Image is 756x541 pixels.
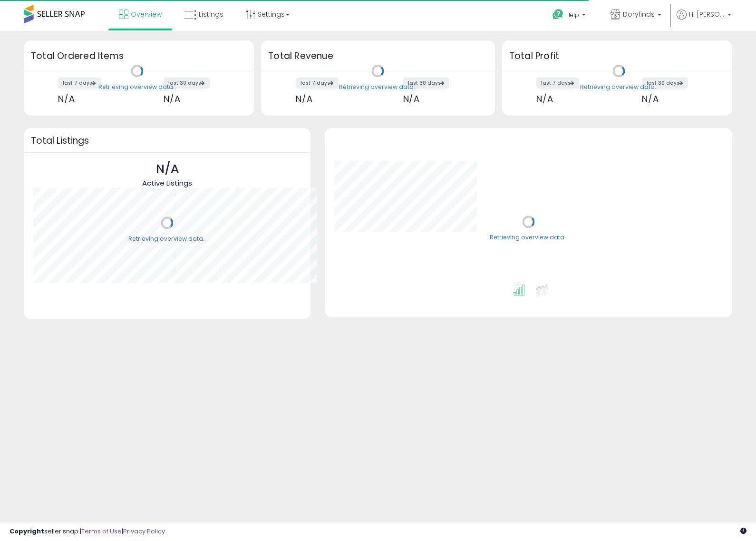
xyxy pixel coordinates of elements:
[199,10,223,19] span: Listings
[339,83,417,91] div: Retrieving overview data..
[131,10,162,19] span: Overview
[552,9,564,20] i: Get Help
[98,83,176,91] div: Retrieving overview data..
[689,10,725,19] span: Hi [PERSON_NAME]
[545,1,595,31] a: Help
[566,11,579,19] span: Help
[677,10,731,31] a: Hi [PERSON_NAME]
[623,10,655,19] span: Doryfinds
[128,235,206,243] div: Retrieving overview data..
[490,234,567,242] div: Retrieving overview data..
[580,83,658,91] div: Retrieving overview data..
